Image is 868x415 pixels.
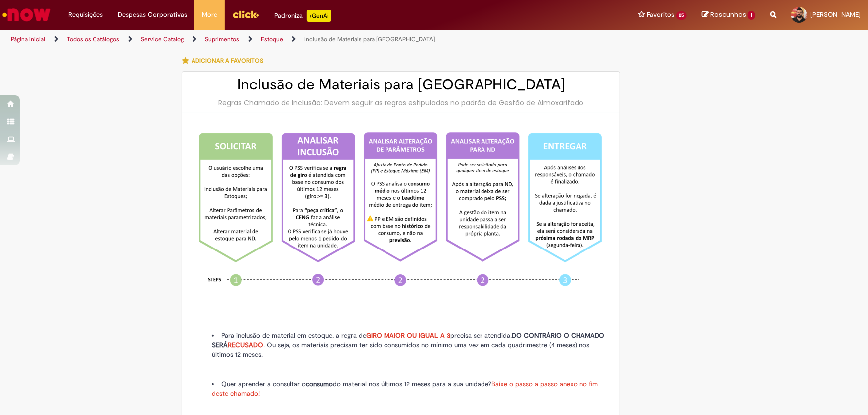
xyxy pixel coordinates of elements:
[261,35,283,43] a: Estoque
[228,341,263,349] span: RECUSADO
[212,380,597,398] span: Baixe o passo a passo anexo no fim deste chamado!
[748,11,755,20] span: 1
[205,35,239,43] a: Suprimentos
[212,332,604,349] strong: DO CONTRÁRIO O CHAMADO SERÁ
[232,7,259,22] img: click_logo_yellow_360x200.png
[7,30,571,49] ul: Trilhas de página
[192,57,263,65] span: Adicionar a Favoritos
[202,10,217,20] span: More
[212,379,610,398] li: Quer aprender a consultar o do material nos últimos 12 meses para a sua unidade?
[676,11,687,20] span: 25
[141,35,184,43] a: Service Catalog
[212,331,610,359] li: Para inclusão de material em estoque, a regra de precisa ser atendida, . Ou seja, os materiais pr...
[306,380,333,388] strong: consumo
[304,35,435,43] a: Inclusão de Materiais para [GEOGRAPHIC_DATA]
[1,5,52,25] img: ServiceNow
[366,332,450,340] strong: GIRO MAIOR OU IGUAL A 3
[11,35,45,43] a: Página inicial
[647,10,675,20] span: Favoritos
[182,50,269,71] button: Adicionar a Favoritos
[307,10,331,22] p: +GenAi
[192,98,610,108] div: Regras Chamado de Inclusão: Devem seguir as regras estipuladas no padrão de Gestão de Almoxarifado
[67,35,119,43] a: Todos os Catálogos
[68,10,103,20] span: Requisições
[702,10,755,20] a: Rascunhos
[710,10,746,19] span: Rascunhos
[118,10,187,20] span: Despesas Corporativas
[192,77,610,93] h2: Inclusão de Materiais para [GEOGRAPHIC_DATA]
[274,10,331,22] div: Padroniza
[810,10,861,19] span: [PERSON_NAME]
